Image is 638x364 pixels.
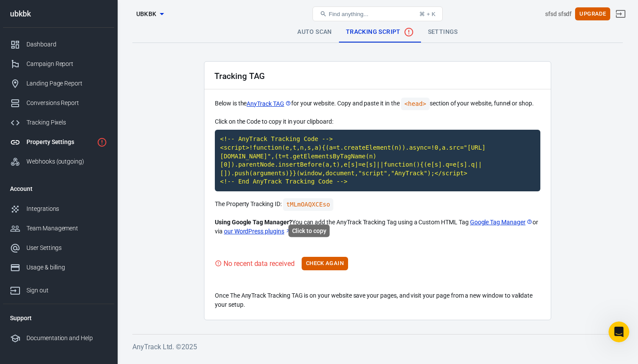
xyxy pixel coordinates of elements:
[3,258,114,277] a: Usage & billing
[3,199,114,219] a: Integrations
[26,243,107,253] div: User Settings
[3,35,114,54] a: Dashboard
[132,341,623,352] h6: AnyTrack Ltd. © 2025
[312,7,443,21] button: Find anything...⌘ + K
[302,257,348,270] button: Check Again
[247,99,291,108] a: AnyTrack TAG
[215,130,540,191] code: Click to copy
[3,74,114,93] a: Landing Page Report
[3,54,114,74] a: Campaign Report
[26,286,107,295] div: Sign out
[329,11,368,17] span: Find anything...
[3,178,114,199] li: Account
[215,291,540,309] p: Once The AnyTrack Tracking TAG is on your website save your pages, and visit your page from a new...
[404,27,414,37] svg: No data received
[575,7,610,21] button: Upgrade
[3,219,114,238] a: Team Management
[215,258,295,269] div: Visit your website to trigger the Tracking Tag and validate your setup.
[401,98,430,110] code: <head>
[26,79,107,88] div: Landing Page Report
[97,137,107,148] svg: Property is not installed yet
[215,198,540,211] p: The Property Tracking ID:
[136,9,157,20] span: ubkbk
[3,238,114,258] a: User Settings
[3,308,114,328] li: Support
[26,224,107,233] div: Team Management
[3,93,114,113] a: Conversions Report
[214,72,265,81] h2: Tracking TAG
[346,27,414,37] span: Tracking Script
[419,11,435,17] div: ⌘ + K
[3,152,114,171] a: Webhooks (outgoing)
[3,10,114,18] div: ubkbk
[26,138,93,147] div: Property Settings
[215,218,540,236] p: You can add the AnyTrack Tracking Tag using a Custom HTML Tag or via .
[26,334,107,343] div: Documentation and Help
[26,263,107,272] div: Usage & billing
[470,218,533,227] a: Google Tag Manager
[545,10,572,19] div: Account id: 74rbZTb9
[26,98,107,108] div: Conversions Report
[224,227,291,236] a: our WordPress plugins
[3,132,114,152] a: Property Settings
[26,157,107,166] div: Webhooks (outgoing)
[283,198,334,211] code: Click to copy
[610,3,631,24] a: Sign out
[215,219,292,226] strong: Using Google Tag Manager?
[26,59,107,69] div: Campaign Report
[26,40,107,49] div: Dashboard
[215,117,540,126] p: Click on the Code to copy it in your clipboard:
[3,113,114,132] a: Tracking Pixels
[26,204,107,213] div: Integrations
[290,22,339,43] a: Auto Scan
[608,321,629,342] iframe: Intercom live chat
[26,118,107,127] div: Tracking Pixels
[289,225,330,237] div: Click to copy
[421,22,465,43] a: Settings
[215,98,540,110] p: Below is the for your website. Copy and paste it in the section of your website, funnel or shop.
[3,277,114,300] a: Sign out
[224,258,295,269] div: No recent data received
[128,6,171,22] button: ubkbk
